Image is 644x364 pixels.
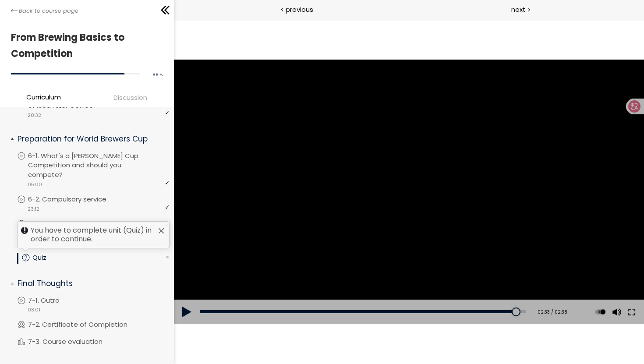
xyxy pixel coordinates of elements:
[28,151,170,180] p: 6-1. What's a [PERSON_NAME] Cup Competition and should you compete?
[28,194,124,204] p: 6-2. Compulsory service
[19,7,78,15] span: Back to course page
[435,280,449,305] button: Volume
[32,253,64,262] p: Quiz
[360,290,393,297] div: 02:33 / 02:38
[18,278,163,289] p: Final Thoughts
[113,92,147,102] span: Discussion
[26,92,61,102] span: Curriculum
[11,7,78,15] a: Back to course page
[18,134,163,145] p: Preparation for World Brewers Cup
[28,112,41,119] span: 20:32
[286,4,313,14] span: previous
[17,221,170,248] div: You have to complete unit (Quiz) in order to continue.
[28,219,170,238] p: 6-3. Open service and challenges of competing in another country
[152,71,163,78] span: 88 %
[511,4,526,14] span: next
[418,280,434,305] div: Change playback rate
[11,29,159,62] h1: From Brewing Basics to Competition
[28,181,42,188] span: 05:00
[28,205,39,213] span: 23:12
[420,280,433,305] button: Play back rate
